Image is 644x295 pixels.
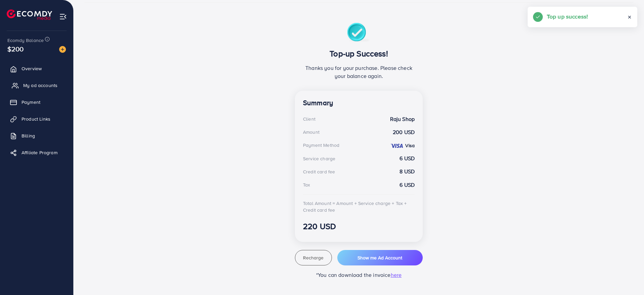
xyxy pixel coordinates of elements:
[390,143,404,149] img: credit
[5,129,68,142] a: Billing
[5,146,68,159] a: Affiliate Program
[22,149,58,156] span: Affiliate Program
[22,132,35,139] span: Billing
[303,99,415,107] h4: Summary
[303,116,315,122] div: Client
[59,13,67,20] img: menu
[303,168,335,175] div: Credit card fee
[5,62,68,75] a: Overview
[405,142,415,149] strong: Visa
[23,82,58,89] span: My ad accounts
[303,129,319,135] div: Amount
[357,254,402,261] span: Show me Ad Account
[7,37,44,44] span: Ecomdy Balance
[400,181,415,189] strong: 6 USD
[400,168,415,175] strong: 8 USD
[303,181,310,188] div: Tax
[5,79,68,92] a: My ad accounts
[303,64,415,80] p: Thanks you for your purchase. Please check your balance again.
[615,265,639,290] iframe: Chat
[5,95,68,109] a: Payment
[303,200,415,214] div: Total Amount = Amount + Service charge + Tax + Credit card fee
[295,250,332,265] button: Recharge
[391,271,402,279] span: here
[337,250,423,265] button: Show me Ad Account
[303,155,335,162] div: Service charge
[5,112,68,126] a: Product Links
[303,142,339,149] div: Payment Method
[347,23,371,43] img: success
[59,46,66,53] img: image
[547,12,588,21] h5: Top up success!
[7,9,52,20] img: logo
[390,115,415,123] strong: Raju Shop
[22,99,40,106] span: Payment
[393,128,415,136] strong: 200 USD
[295,271,423,279] p: *You can download the invoice
[303,254,324,261] span: Recharge
[22,116,50,122] span: Product Links
[303,49,415,58] h3: Top-up Success!
[22,65,42,72] span: Overview
[303,221,415,231] h3: 220 USD
[400,155,415,162] strong: 6 USD
[8,40,24,58] span: $200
